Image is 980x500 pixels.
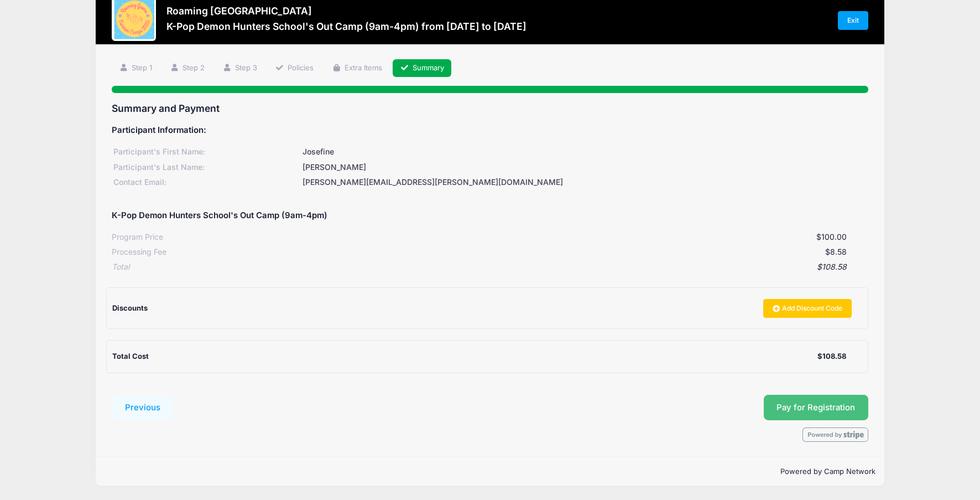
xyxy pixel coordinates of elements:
[166,20,527,32] h3: K-Pop Demon Hunters School's Out Camp (9am-4pm) from [DATE] to [DATE]
[112,59,159,78] a: Step 1
[763,299,852,318] a: Add Discount Code
[112,261,129,273] div: Total
[112,126,868,136] h5: Participant Information:
[112,395,174,420] button: Previous
[816,232,847,241] span: $100.00
[301,162,868,173] div: [PERSON_NAME]
[112,102,868,114] h3: Summary and Payment
[112,351,817,362] div: Total Cost
[166,5,527,17] h3: Roaming [GEOGRAPHIC_DATA]
[838,11,869,30] a: Exit
[112,246,166,258] div: Processing Fee
[301,177,868,188] div: [PERSON_NAME][EMAIL_ADDRESS][PERSON_NAME][DOMAIN_NAME]
[301,146,868,158] div: Josefine
[105,466,875,477] p: Powered by Camp Network
[166,246,847,258] div: $8.58
[764,395,869,420] button: Pay for Registration
[817,351,846,362] div: $108.58
[112,146,301,158] div: Participant's First Name:
[215,59,264,78] a: Step 3
[163,59,212,78] a: Step 2
[776,403,855,413] span: Pay for Registration
[112,211,327,221] h5: K-Pop Demon Hunters School's Out Camp (9am-4pm)
[112,162,301,173] div: Participant's Last Name:
[112,231,163,243] div: Program Price
[268,59,321,78] a: Policies
[393,59,451,78] a: Summary
[112,177,301,188] div: Contact Email:
[129,261,847,273] div: $108.58
[325,59,389,78] a: Extra Items
[112,303,148,312] span: Discounts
